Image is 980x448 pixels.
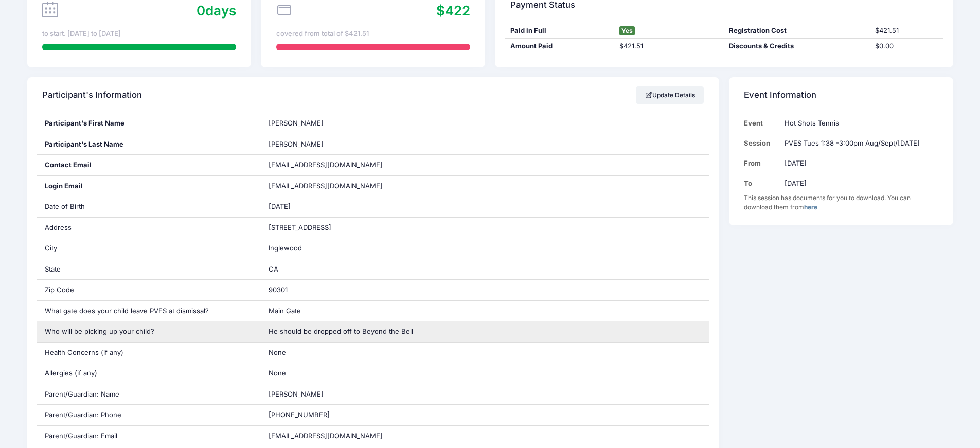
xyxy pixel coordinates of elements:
div: Zip Code [37,280,261,300]
span: [PERSON_NAME] [269,119,324,127]
span: 0 [197,3,205,19]
div: to start. [DATE] to [DATE] [42,29,236,39]
div: covered from total of $421.51 [276,29,470,39]
div: $0.00 [870,41,943,51]
span: Main Gate [269,307,301,315]
div: Who will be picking up your child? [37,321,261,342]
span: [STREET_ADDRESS] [269,223,331,231]
div: State [37,259,261,280]
td: To [744,173,779,193]
div: Parent/Guardian: Name [37,384,261,405]
span: [EMAIL_ADDRESS][DOMAIN_NAME] [269,181,397,191]
span: None [269,348,286,356]
div: Participant's First Name [37,113,261,134]
span: Inglewood [269,244,302,252]
span: CA [269,265,278,273]
span: [PERSON_NAME] [269,140,324,148]
span: $422 [436,3,470,19]
a: here [804,203,817,211]
div: City [37,238,261,259]
span: [EMAIL_ADDRESS][DOMAIN_NAME] [269,160,383,169]
span: He should be dropped off to Beyond the Bell [269,327,413,335]
h4: Event Information [744,81,816,110]
div: Allergies (if any) [37,363,261,384]
span: [EMAIL_ADDRESS][DOMAIN_NAME] [269,432,383,440]
div: Parent/Guardian: Email [37,426,261,446]
div: Paid in Full [505,26,615,36]
div: $421.51 [615,41,724,51]
td: Session [744,133,779,153]
div: This session has documents for you to download. You can download them from [744,193,938,212]
div: Health Concerns (if any) [37,343,261,363]
span: [DATE] [269,202,291,210]
span: 90301 [269,285,288,294]
td: From [744,153,779,173]
div: Login Email [37,176,261,196]
td: Hot Shots Tennis [779,113,938,133]
div: Registration Cost [724,26,870,36]
div: Discounts & Credits [724,41,870,51]
div: Parent/Guardian: Phone [37,405,261,425]
div: Participant's Last Name [37,134,261,155]
span: [PHONE_NUMBER] [269,410,330,419]
div: Address [37,218,261,238]
div: Amount Paid [505,41,615,51]
a: Update Details [636,86,704,104]
div: Date of Birth [37,196,261,217]
div: $421.51 [870,26,943,36]
td: [DATE] [779,153,938,173]
span: None [269,369,286,377]
div: Contact Email [37,155,261,175]
td: Event [744,113,779,133]
td: [DATE] [779,173,938,193]
h4: Participant's Information [42,81,142,110]
span: [PERSON_NAME] [269,390,324,398]
span: Yes [619,26,635,35]
div: days [197,1,236,21]
td: PVES Tues 1:38 -3:00pm Aug/Sept/[DATE] [779,133,938,153]
div: What gate does your child leave PVES at dismissal? [37,301,261,321]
